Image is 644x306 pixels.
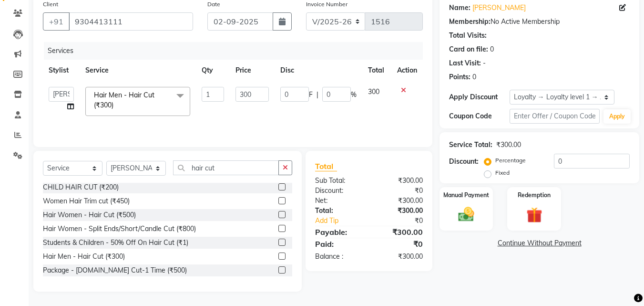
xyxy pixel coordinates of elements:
[369,252,430,262] div: ₹300.00
[449,140,492,150] div: Service Total:
[441,238,637,248] a: Continue Without Payment
[43,224,196,234] div: Hair Women - Split Ends/Short/Candle Cut (₹800)
[369,238,430,250] div: ₹0
[43,60,80,81] th: Stylist
[173,160,279,175] input: Search or Scan
[369,196,430,206] div: ₹300.00
[308,238,369,250] div: Paid:
[196,60,230,81] th: Qty
[490,44,494,54] div: 0
[510,109,600,124] input: Enter Offer / Coupon Code
[94,91,154,109] span: Hair Men - Hair Cut (₹300)
[113,101,118,109] a: x
[317,90,318,100] span: |
[43,196,130,206] div: Women Hair Trim cut (₹450)
[308,196,369,206] div: Net:
[391,60,423,81] th: Action
[495,169,510,177] label: Fixed
[308,252,369,262] div: Balance :
[69,12,193,31] input: Search by Name/Mobile/Email/Code
[518,191,551,200] label: Redemption
[449,58,481,68] div: Last Visit:
[308,216,379,226] a: Add Tip
[369,176,430,186] div: ₹300.00
[43,265,187,275] div: Package - [DOMAIN_NAME] Cut-1 Time (₹500)
[603,109,631,124] button: Apply
[80,60,196,81] th: Service
[449,44,488,54] div: Card on file:
[315,161,337,171] span: Total
[449,72,470,82] div: Points:
[43,210,136,220] div: Hair Women - Hair Cut (₹500)
[275,60,362,81] th: Disc
[495,156,526,165] label: Percentage
[449,31,487,41] div: Total Visits:
[449,111,509,121] div: Coupon Code
[369,226,430,238] div: ₹300.00
[43,12,70,31] button: +91
[379,216,430,226] div: ₹0
[449,92,509,102] div: Apply Discount
[443,191,489,200] label: Manual Payment
[369,186,430,196] div: ₹0
[369,206,430,216] div: ₹300.00
[351,90,357,100] span: %
[472,3,526,13] a: [PERSON_NAME]
[309,90,313,100] span: F
[449,17,491,27] div: Membership:
[308,176,369,186] div: Sub Total:
[453,205,479,223] img: _cash.svg
[472,72,476,82] div: 0
[230,60,274,81] th: Price
[449,17,630,27] div: No Active Membership
[483,58,486,68] div: -
[449,3,470,13] div: Name:
[449,157,479,167] div: Discount:
[362,60,391,81] th: Total
[44,42,430,60] div: Services
[496,140,521,150] div: ₹300.00
[308,206,369,216] div: Total:
[308,226,369,238] div: Payable:
[368,87,379,96] span: 300
[43,238,188,248] div: Students & Children - 50% Off On Hair Cut (₹1)
[43,182,119,192] div: CHILD HAIR CUT (₹200)
[43,252,125,262] div: Hair Men - Hair Cut (₹300)
[308,186,369,196] div: Discount:
[521,205,547,225] img: _gift.svg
